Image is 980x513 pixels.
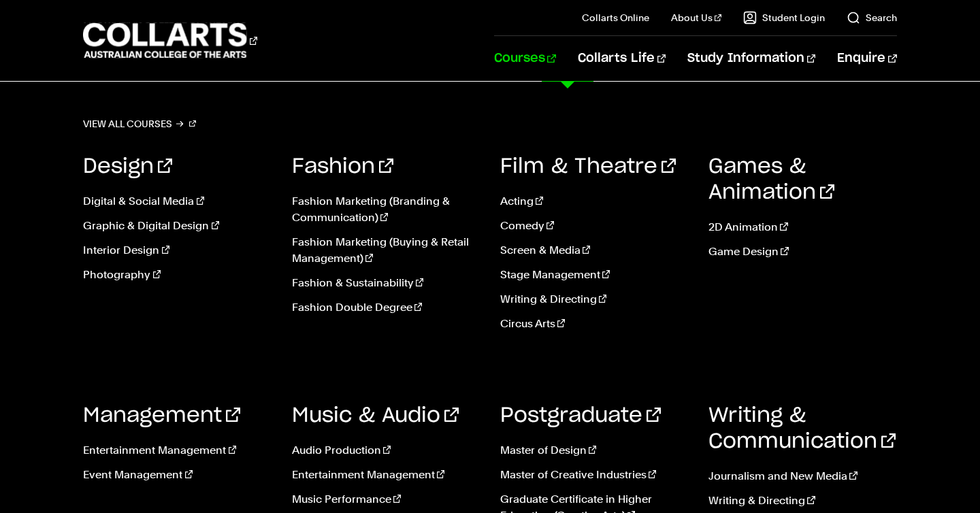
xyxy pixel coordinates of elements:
a: Photography [83,267,271,283]
a: Study Information [687,36,815,81]
a: Fashion & Sustainability [292,275,480,291]
a: Comedy [500,218,688,234]
a: Master of Creative Industries [500,467,688,483]
a: Digital & Social Media [83,193,271,210]
a: Design [83,156,172,177]
a: Student Login [743,11,825,24]
a: Graphic & Digital Design [83,218,271,234]
a: Music & Audio [292,406,459,426]
a: Stage Management [500,267,688,283]
a: Circus Arts [500,316,688,332]
a: Postgraduate [500,406,661,426]
a: Acting [500,193,688,210]
div: Go to homepage [83,21,257,60]
a: Interior Design [83,242,271,259]
a: View all courses [83,114,196,133]
a: Collarts Online [582,11,649,24]
a: Entertainment Management [292,467,480,483]
a: Management [83,406,240,426]
a: Journalism and New Media [708,468,896,484]
a: Event Management [83,467,271,483]
a: Writing & Communication [708,406,896,452]
a: Fashion Marketing (Buying & Retail Management) [292,234,480,267]
a: Courses [494,36,556,81]
a: Master of Design [500,442,688,459]
a: Game Design [708,244,896,260]
a: Fashion Double Degree [292,299,480,316]
a: Search [847,11,897,24]
a: Audio Production [292,442,480,459]
a: Enquire [837,36,896,81]
a: Music Performance [292,491,480,508]
a: Writing & Directing [500,291,688,308]
a: Collarts Life [578,36,666,81]
a: Fashion Marketing (Branding & Communication) [292,193,480,226]
a: Screen & Media [500,242,688,259]
a: 2D Animation [708,219,896,235]
a: Film & Theatre [500,156,676,177]
a: About Us [671,11,721,24]
a: Fashion [292,156,393,177]
a: Entertainment Management [83,442,271,459]
a: Writing & Directing [708,493,896,509]
a: Games & Animation [708,156,834,203]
